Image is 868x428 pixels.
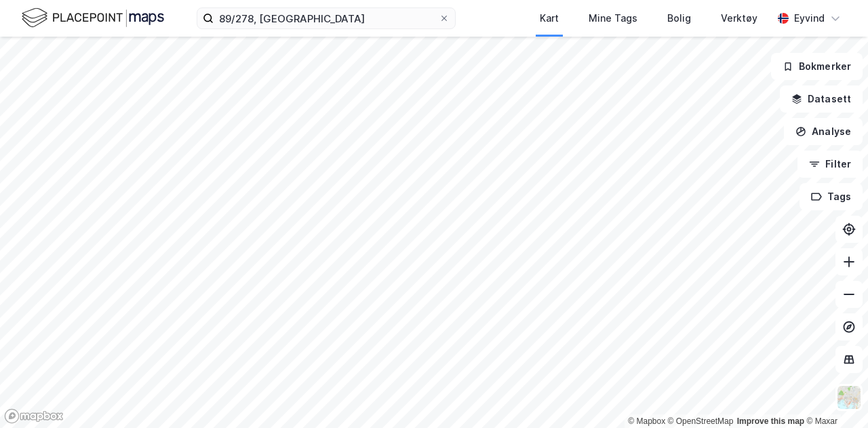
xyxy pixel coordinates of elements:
div: Kontrollprogram for chat [800,363,868,428]
a: Improve this map [737,416,804,426]
input: Søk på adresse, matrikkel, gårdeiere, leietakere eller personer [214,8,439,28]
button: Datasett [780,85,863,113]
div: Verktøy [721,10,757,26]
div: Mine Tags [589,10,637,26]
div: Eyvind [794,10,825,26]
a: Mapbox homepage [4,408,64,424]
a: Mapbox [628,416,665,426]
img: logo.f888ab2527a4732fd821a326f86c7f29.svg [22,6,164,30]
button: Analyse [784,118,863,145]
iframe: Chat Widget [800,363,868,428]
button: Filter [797,151,863,178]
button: Tags [800,183,863,210]
button: Bokmerker [771,53,863,80]
a: OpenStreetMap [668,416,734,426]
div: Kart [540,10,559,26]
div: Bolig [667,10,691,26]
